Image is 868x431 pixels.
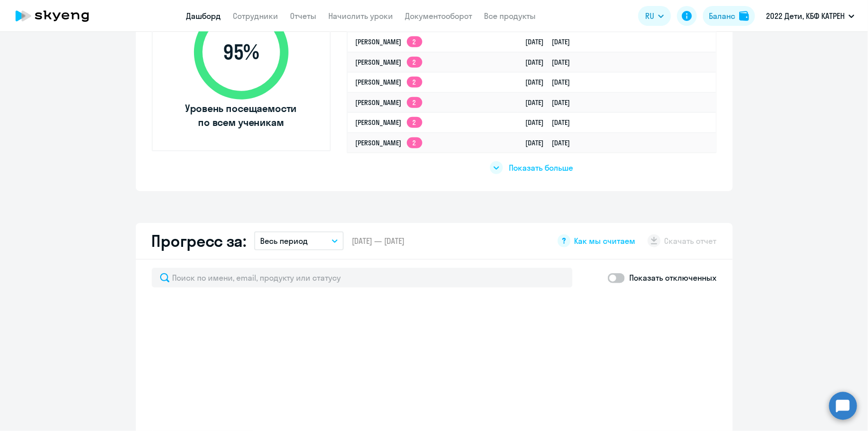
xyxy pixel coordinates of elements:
a: [PERSON_NAME]2 [356,78,422,87]
a: Начислить уроки [329,11,393,21]
input: Поиск по имени, email, продукту или статусу [152,268,573,288]
a: [PERSON_NAME]2 [356,98,422,107]
app-skyeng-badge: 2 [407,97,422,108]
app-skyeng-badge: 2 [407,57,422,68]
app-skyeng-badge: 2 [407,137,422,148]
a: [PERSON_NAME]2 [356,118,422,127]
a: [PERSON_NAME]2 [356,138,422,147]
a: [PERSON_NAME]2 [356,58,422,67]
app-skyeng-badge: 2 [407,36,422,47]
p: Показать отключенных [630,272,717,284]
span: Показать больше [509,162,573,173]
button: Весь период [254,231,344,250]
h2: Прогресс за: [152,231,246,251]
a: [DATE][DATE] [525,138,578,147]
span: 95 % [184,40,298,64]
app-skyeng-badge: 2 [407,77,422,88]
span: RU [645,10,654,22]
app-skyeng-badge: 2 [407,117,422,128]
a: [PERSON_NAME]2 [356,37,422,46]
button: Балансbalance [703,6,755,26]
a: Документооборот [405,11,473,21]
a: Все продукты [484,11,536,21]
a: [DATE][DATE] [525,37,578,46]
button: 2022 Дети, КБФ КАТРЕН [761,4,860,28]
span: Уровень посещаемости по всем ученикам [184,102,298,129]
p: 2022 Дети, КБФ КАТРЕН [766,10,845,22]
span: Как мы считаем [575,235,636,246]
a: [DATE][DATE] [525,78,578,87]
a: [DATE][DATE] [525,58,578,67]
a: [DATE][DATE] [525,118,578,127]
a: Отчеты [290,11,317,21]
a: Дашборд [187,11,221,21]
img: balance [739,11,749,21]
a: Сотрудники [233,11,279,21]
button: RU [638,6,671,26]
div: Баланс [709,10,735,22]
a: [DATE][DATE] [525,98,578,107]
p: Весь период [260,235,308,247]
span: [DATE] — [DATE] [352,235,404,246]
